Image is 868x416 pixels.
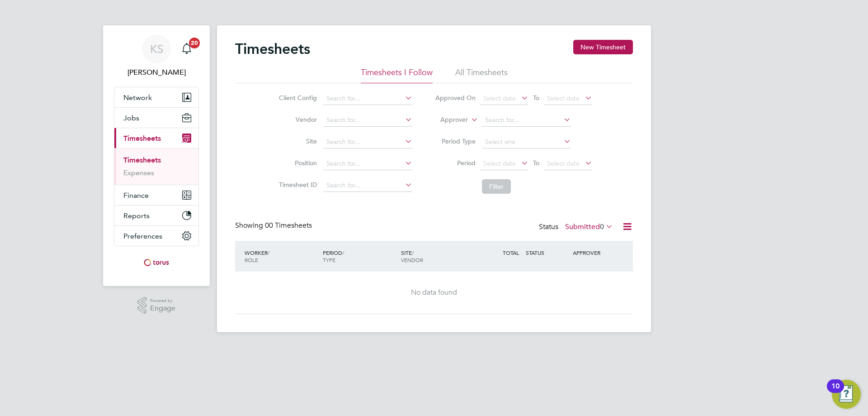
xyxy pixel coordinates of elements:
[276,94,317,102] label: Client Config
[189,38,200,48] span: 20
[427,115,468,124] label: Approver
[150,43,163,55] span: KS
[276,159,317,167] label: Position
[539,221,615,234] div: Status
[114,87,198,107] button: Network
[831,386,840,398] div: 10
[137,297,176,314] a: Powered byEngage
[235,221,314,230] div: Showing
[530,157,542,169] span: To
[565,222,613,231] label: Submitted
[503,249,519,256] span: TOTAL
[455,67,508,83] li: All Timesheets
[483,94,516,102] span: Select date
[323,158,412,170] input: Search for...
[323,256,335,263] span: TYPE
[150,297,175,305] span: Powered by
[123,93,152,102] span: Network
[361,67,433,83] li: Timesheets I Follow
[276,115,317,124] label: Vendor
[114,128,198,148] button: Timesheets
[123,156,161,164] a: Timesheets
[412,249,414,256] span: /
[482,179,511,194] button: Filter
[547,94,580,102] span: Select date
[530,92,542,104] span: To
[482,136,571,148] input: Select one
[571,244,618,261] div: APPROVER
[114,108,198,128] button: Jobs
[276,137,317,145] label: Site
[268,249,269,256] span: /
[321,244,399,268] div: PERIOD
[245,256,258,263] span: ROLE
[401,256,423,263] span: VENDOR
[323,92,412,105] input: Search for...
[600,222,604,231] span: 0
[235,40,310,58] h2: Timesheets
[123,191,149,200] span: Finance
[114,255,199,270] a: Go to home page
[123,134,161,143] span: Timesheets
[114,148,198,185] div: Timesheets
[178,34,196,63] a: 20
[244,288,624,297] div: No data found
[123,168,154,177] a: Expenses
[150,305,175,312] span: Engage
[114,185,198,205] button: Finance
[435,94,476,102] label: Approved On
[323,114,412,127] input: Search for...
[276,181,317,189] label: Timesheet ID
[103,25,210,286] nav: Main navigation
[114,206,198,225] button: Reports
[323,136,412,148] input: Search for...
[547,159,580,167] span: Select date
[141,255,172,270] img: torus-logo-retina.png
[114,34,199,78] a: KS[PERSON_NAME]
[123,114,139,122] span: Jobs
[832,380,861,409] button: Open Resource Center, 10 new notifications
[123,232,162,240] span: Preferences
[114,226,198,246] button: Preferences
[342,249,344,256] span: /
[524,244,571,261] div: STATUS
[435,137,476,145] label: Period Type
[573,40,633,54] button: New Timesheet
[323,179,412,192] input: Search for...
[482,114,571,127] input: Search for...
[242,244,321,268] div: WORKER
[435,159,476,167] label: Period
[265,221,312,230] span: 00 Timesheets
[123,211,150,220] span: Reports
[114,67,199,78] span: Karl Sandford
[483,159,516,167] span: Select date
[399,244,477,268] div: SITE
